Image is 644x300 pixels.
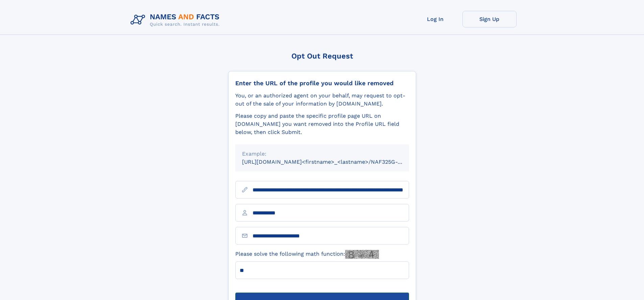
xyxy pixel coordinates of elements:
img: Logo Names and Facts [128,11,225,29]
div: Opt Out Request [228,52,416,60]
div: Please copy and paste the specific profile page URL on [DOMAIN_NAME] you want removed into the Pr... [235,112,409,136]
div: Enter the URL of the profile you would like removed [235,79,409,87]
a: Log In [408,11,462,27]
small: [URL][DOMAIN_NAME]<firstname>_<lastname>/NAF325G-xxxxxxxx [242,159,422,165]
a: Sign Up [462,11,517,27]
label: Please solve the following math function: [235,250,379,259]
div: Example: [242,150,402,158]
div: You, or an authorized agent on your behalf, may request to opt-out of the sale of your informatio... [235,92,409,108]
